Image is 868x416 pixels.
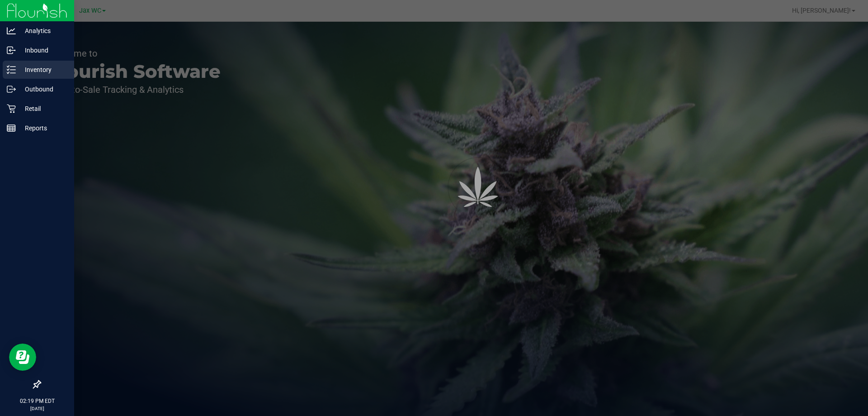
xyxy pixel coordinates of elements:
[7,26,16,35] inline-svg: Analytics
[16,123,70,134] p: Reports
[16,64,70,75] p: Inventory
[16,84,70,95] p: Outbound
[7,46,16,55] inline-svg: Inbound
[4,397,70,405] p: 02:19 PM EDT
[7,104,16,113] inline-svg: Retail
[9,344,36,371] iframe: Resource center
[4,405,70,412] p: [DATE]
[16,103,70,114] p: Retail
[7,124,16,133] inline-svg: Reports
[7,85,16,94] inline-svg: Outbound
[16,25,70,36] p: Analytics
[7,65,16,74] inline-svg: Inventory
[16,45,70,56] p: Inbound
